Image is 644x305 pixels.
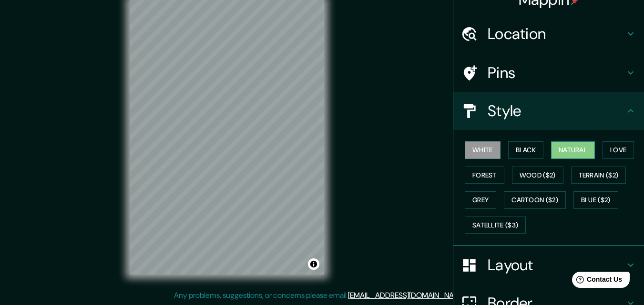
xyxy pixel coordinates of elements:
div: Layout [453,246,644,284]
button: Satellite ($3) [465,216,526,234]
a: [EMAIL_ADDRESS][DOMAIN_NAME] [348,290,466,300]
button: Forest [465,167,504,184]
h4: Style [488,101,625,120]
button: Terrain ($2) [571,167,626,184]
iframe: Help widget launcher [559,268,634,295]
button: Black [508,141,544,159]
button: Blue ($2) [573,191,618,209]
div: Location [453,15,644,53]
div: Style [453,92,644,130]
div: Pins [453,54,644,92]
button: Grey [465,191,496,209]
button: Natural [551,141,595,159]
h4: Location [488,24,625,43]
button: Wood ($2) [512,167,563,184]
p: Any problems, suggestions, or concerns please email . [174,290,467,301]
button: Love [603,141,634,159]
button: Cartoon ($2) [504,191,566,209]
button: Toggle attribution [308,258,319,270]
h4: Layout [488,256,625,275]
h4: Pins [488,63,625,82]
button: White [465,141,501,159]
